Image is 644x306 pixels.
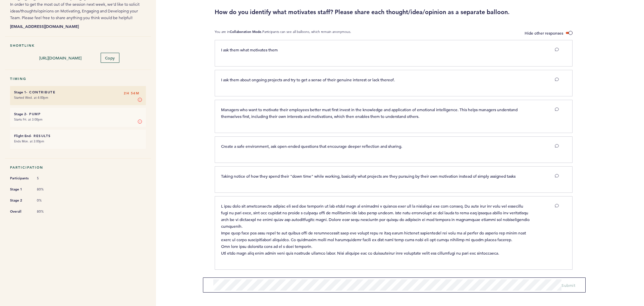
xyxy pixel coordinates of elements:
span: Participants [10,175,30,182]
span: Hide other responses [525,30,563,36]
time: Ends Mon. at 3:00pm [14,139,44,143]
span: Stage 2 [10,197,30,204]
span: Copy [105,55,115,60]
span: Taking notice of how they spend their "down time" while working, basically what projects are they... [221,173,516,179]
span: Create a safe environment, ask open-ended questions that encourage deeper reflection and sharing. [221,143,402,149]
h5: Timing [10,77,146,81]
span: 0% [37,198,57,203]
span: 80% [37,209,57,214]
span: 2H 54M [124,90,139,97]
p: You are in Participants can see all balloons, which remain anonymous. [215,30,351,37]
time: Starts Fri. at 3:00pm [14,117,43,122]
h6: - Contribute [14,90,142,94]
h6: - Results [14,134,142,138]
h3: How do you identify what motivates staff? Please share each thought/idea/opinion as a separate ba... [215,8,639,16]
span: Overall [10,208,30,215]
span: 80% [37,187,57,192]
span: Submit [561,282,575,288]
span: L ipsu dolo sit ametconsecte adipisc eli sed doe temporin ut lab etdol magn al enimadmi v quisnos... [221,203,531,256]
span: In order to get the most out of the session next week, we’d like to solicit ideas/thoughts/opinio... [10,2,140,20]
small: Flight End [14,134,31,138]
h5: Participation [10,165,146,170]
span: I ask them what motivates them [221,47,278,52]
time: Started Wed. at 4:00pm [14,95,48,100]
span: I ask them about ongoing projects and try to get a sense of their genuine interest or lack thereof. [221,77,395,82]
button: Submit [561,282,575,289]
h6: - Pump [14,112,142,116]
h5: Shortlink [10,43,146,48]
small: Stage 2 [14,112,26,116]
b: [EMAIL_ADDRESS][DOMAIN_NAME] [10,23,146,30]
small: Stage 1 [14,90,26,94]
button: Copy [101,53,119,63]
span: Managers who want to motivate their employees better must first invest in the knowledge and appli... [221,107,519,119]
span: Stage 1 [10,186,30,193]
span: 5 [37,176,57,181]
b: Collaboration Mode. [230,30,262,34]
